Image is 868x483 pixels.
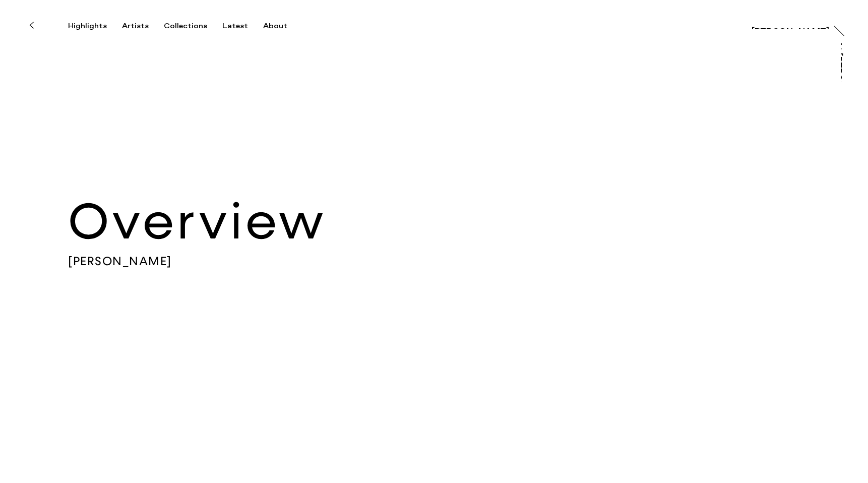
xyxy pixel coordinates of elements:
[222,22,248,31] div: Latest
[164,22,222,31] button: Collections
[68,191,800,254] h2: Overview
[752,19,829,29] a: [PERSON_NAME]
[834,41,842,131] div: At [PERSON_NAME]
[164,22,207,31] div: Collections
[263,22,302,31] button: About
[68,22,107,31] div: Highlights
[122,22,164,31] button: Artists
[68,254,800,269] span: [PERSON_NAME]
[68,22,122,31] button: Highlights
[122,22,149,31] div: Artists
[263,22,287,31] div: About
[222,22,263,31] button: Latest
[841,41,851,82] a: At [PERSON_NAME]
